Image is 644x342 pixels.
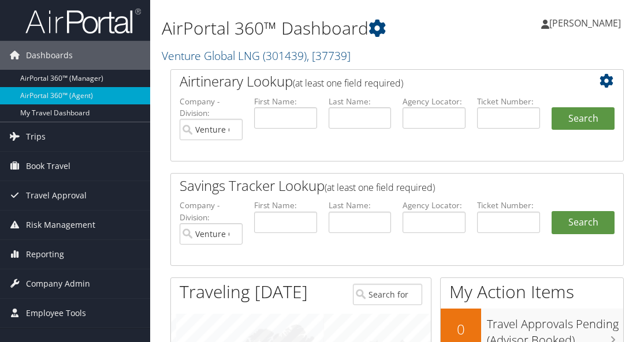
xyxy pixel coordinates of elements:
[26,299,86,328] span: Employee Tools
[25,7,141,35] img: airportal-logo.png
[26,41,73,70] span: Dashboards
[552,107,615,130] button: Search
[26,269,90,298] span: Company Admin
[26,181,87,210] span: Travel Approval
[180,176,577,196] h2: Savings Tracker Lookup
[552,211,615,234] a: Search
[403,96,466,107] label: Agency Locator:
[541,6,632,40] a: [PERSON_NAME]
[254,200,317,211] label: First Name:
[180,223,243,245] input: search accounts
[307,48,351,63] span: , [ 37739 ]
[180,200,243,223] label: Company - Division:
[329,200,392,211] label: Last Name:
[180,280,308,304] h1: Traveling [DATE]
[329,96,392,107] label: Last Name:
[26,122,46,151] span: Trips
[477,200,540,211] label: Ticket Number:
[180,96,243,119] label: Company - Division:
[162,48,351,63] a: Venture Global LNG
[180,72,577,91] h2: Airtinerary Lookup
[26,211,95,239] span: Risk Management
[353,284,422,305] input: Search for Traveler
[441,320,481,339] h2: 0
[26,152,70,181] span: Book Travel
[549,17,621,29] span: [PERSON_NAME]
[293,77,403,89] span: (at least one field required)
[26,240,64,269] span: Reporting
[325,181,435,194] span: (at least one field required)
[403,200,466,211] label: Agency Locator:
[162,16,475,40] h1: AirPortal 360™ Dashboard
[263,48,307,63] span: ( 301439 )
[477,96,540,107] label: Ticket Number:
[254,96,317,107] label: First Name:
[441,280,623,304] h1: My Action Items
